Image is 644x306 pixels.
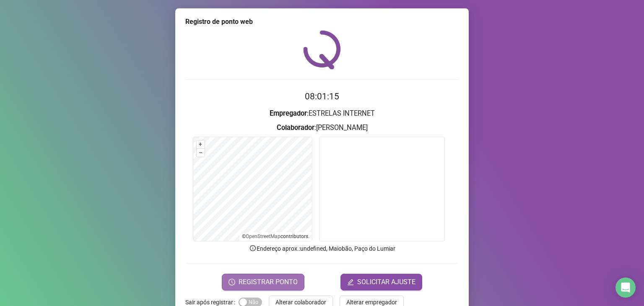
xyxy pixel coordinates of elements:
a: OpenStreetMap [246,233,280,239]
button: + [197,140,205,148]
h3: : ESTRELAS INTERNET [185,108,459,119]
time: 08:01:15 [305,91,339,101]
span: clock-circle [229,279,235,285]
strong: Empregador [270,109,307,117]
button: editSOLICITAR AJUSTE [340,274,422,290]
p: Endereço aprox. : undefined, Maiobão, Paço do Lumiar [185,244,459,253]
span: edit [347,279,354,285]
li: © contributors. [242,233,309,239]
h3: : [PERSON_NAME] [185,122,459,133]
span: SOLICITAR AJUSTE [357,277,415,287]
div: Registro de ponto web [185,17,459,27]
button: – [197,149,205,157]
button: REGISTRAR PONTO [222,274,304,290]
span: info-circle [249,244,257,252]
img: QRPoint [303,30,341,69]
span: REGISTRAR PONTO [239,277,298,287]
strong: Colaborador [277,124,314,132]
div: Open Intercom Messenger [615,277,636,298]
